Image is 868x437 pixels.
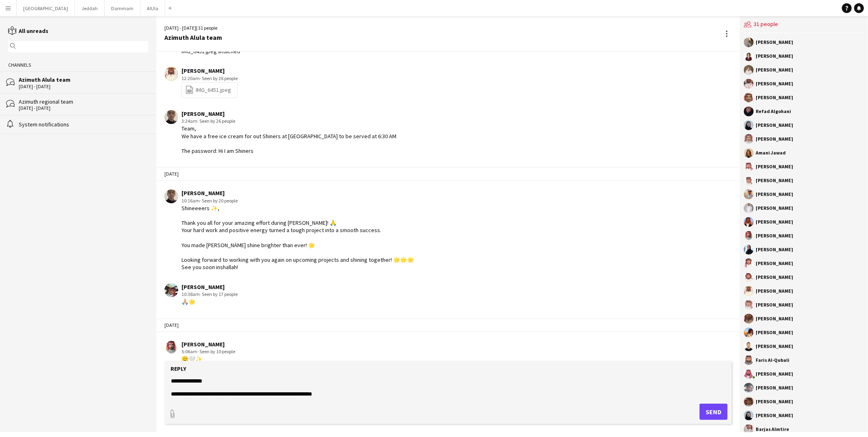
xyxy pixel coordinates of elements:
div: [PERSON_NAME] [756,316,793,321]
div: [PERSON_NAME] [756,372,793,376]
div: [PERSON_NAME] [756,137,793,141]
div: [PERSON_NAME] [756,399,793,404]
div: [PERSON_NAME] [756,54,793,59]
div: Team, We have a free ice cream for out Shiners at [GEOGRAPHIC_DATA] to be served at 6:30 AM The p... [181,125,396,154]
div: [PERSON_NAME] [756,67,793,72]
div: [PERSON_NAME] [756,302,793,307]
div: Azimuth Alula team [19,76,148,83]
a: All unreads [8,27,48,35]
div: [PERSON_NAME] [756,261,793,266]
div: Barjas Almtire [756,427,789,432]
span: · Seen by 17 people [200,291,238,297]
div: [PERSON_NAME] [181,67,238,74]
div: [PERSON_NAME] [756,344,793,349]
div: [PERSON_NAME] [756,385,793,390]
div: 🙏🏼🌟 [181,298,238,305]
div: 12:20am [181,75,238,82]
div: [DATE] - [DATE] [19,105,148,111]
div: [DATE] - [DATE] [19,84,148,89]
div: [PERSON_NAME] [756,247,793,252]
div: [PERSON_NAME] [756,192,793,197]
div: Refad Algohani [756,109,791,114]
div: Azimuth regional team [19,98,148,105]
div: [PERSON_NAME] [181,189,414,197]
div: [PERSON_NAME] [756,413,793,418]
button: Jeddah [75,0,105,16]
div: 31 people [744,16,864,33]
div: [PERSON_NAME] [756,164,793,169]
div: [DATE] [156,318,740,332]
div: [DATE] - [DATE] | 31 people [164,24,222,32]
div: [PERSON_NAME] [181,110,396,117]
span: · Seen by 26 people [200,75,238,81]
div: 🫡🤍✨️ [181,355,235,363]
div: Azimuth Alula team [164,34,222,41]
div: [PERSON_NAME] [756,40,793,45]
div: Faris Al-Qubali [756,358,789,363]
button: Dammam [105,0,140,16]
div: [DATE] [156,167,740,181]
div: 5:06am [181,348,235,355]
div: [PERSON_NAME] [756,95,793,100]
span: · Seen by 26 people [197,118,235,124]
div: [PERSON_NAME] [756,123,793,128]
span: · Seen by 10 people [197,348,235,354]
div: System notifications [19,121,148,128]
div: [PERSON_NAME] [756,289,793,294]
div: 3:24am [181,117,396,125]
div: [PERSON_NAME] [756,206,793,211]
div: [PERSON_NAME] [756,178,793,183]
button: Send [700,404,728,420]
div: [PERSON_NAME] [756,275,793,280]
div: [PERSON_NAME] [756,330,793,335]
button: [GEOGRAPHIC_DATA] [17,0,75,16]
div: Amani Jawad [756,150,786,155]
div: [PERSON_NAME] [756,233,793,238]
div: 10:38am [181,291,238,298]
label: Reply [171,365,186,372]
div: [PERSON_NAME] [756,81,793,86]
span: · Seen by 20 people [200,198,238,204]
div: Shineeeers ✨, Thank you all for your amazing effort during [PERSON_NAME]! 🙏 Your hard work and po... [181,204,414,271]
div: [PERSON_NAME] [181,341,235,348]
a: IMG_6451.jpeg [185,85,231,95]
button: AlUla [140,0,165,16]
div: [PERSON_NAME] [181,283,238,291]
div: 10:16am [181,197,414,204]
div: [PERSON_NAME] [756,220,793,224]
